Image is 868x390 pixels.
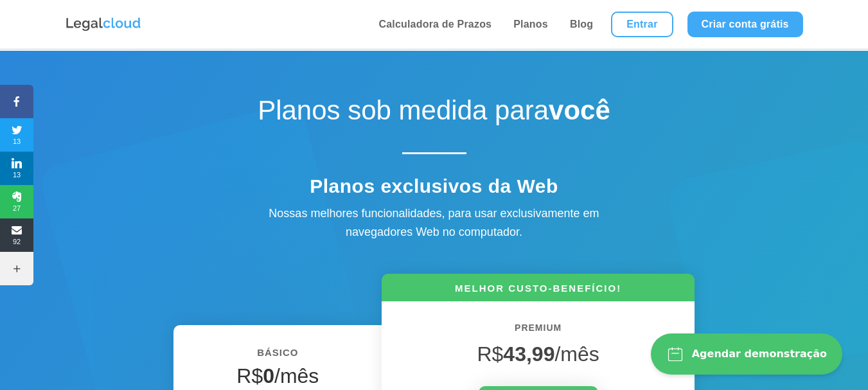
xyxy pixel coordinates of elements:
h6: MELHOR CUSTO-BENEFÍCIO! [382,281,694,301]
strong: 0 [263,364,274,387]
a: Criar conta grátis [687,12,803,37]
a: Entrar [611,12,673,37]
h6: BÁSICO [193,344,362,368]
img: Logo da Legalcloud [65,16,142,33]
span: R$ /mês [477,342,599,366]
h1: Planos sob medida para [209,94,659,133]
h6: PREMIUM [401,321,675,342]
strong: 43,99 [503,342,554,366]
strong: você [549,95,610,125]
h4: Planos exclusivos da Web [209,175,659,204]
div: Nossas melhores funcionalidades, para usar exclusivamente em navegadores Web no computador. [242,204,627,242]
